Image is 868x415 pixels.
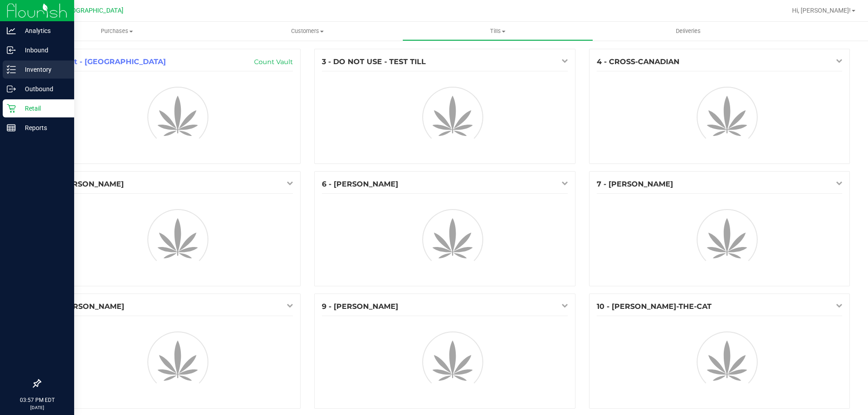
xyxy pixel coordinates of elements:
[16,64,70,75] p: Inventory
[7,104,16,113] inline-svg: Retail
[16,45,70,56] p: Inbound
[16,84,70,94] p: Outbound
[7,84,16,93] inline-svg: Outbound
[254,58,293,66] a: Count Vault
[4,404,70,411] p: [DATE]
[597,57,679,66] span: 4 - CROSS-CANADIAN
[212,27,402,35] span: Customers
[7,46,16,55] inline-svg: Inbound
[47,302,124,311] span: 8 - [PERSON_NAME]
[4,396,70,404] p: 03:57 PM EDT
[16,25,70,36] p: Analytics
[7,26,16,35] inline-svg: Analytics
[403,27,592,35] span: Tills
[7,65,16,74] inline-svg: Inventory
[664,27,713,35] span: Deliveries
[322,180,398,188] span: 6 - [PERSON_NAME]
[597,180,673,188] span: 7 - [PERSON_NAME]
[322,302,398,311] span: 9 - [PERSON_NAME]
[792,7,851,14] span: Hi, [PERSON_NAME]!
[212,22,402,41] a: Customers
[22,27,212,35] span: Purchases
[47,180,124,188] span: 5 - [PERSON_NAME]
[22,22,212,41] a: Purchases
[7,123,16,132] inline-svg: Reports
[593,22,783,41] a: Deliveries
[322,57,426,66] span: 3 - DO NOT USE - TEST TILL
[47,57,166,66] span: 1 - Vault - [GEOGRAPHIC_DATA]
[61,7,123,14] span: [GEOGRAPHIC_DATA]
[597,302,712,311] span: 10 - [PERSON_NAME]-THE-CAT
[402,22,593,41] a: Tills
[16,122,70,133] p: Reports
[16,103,70,114] p: Retail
